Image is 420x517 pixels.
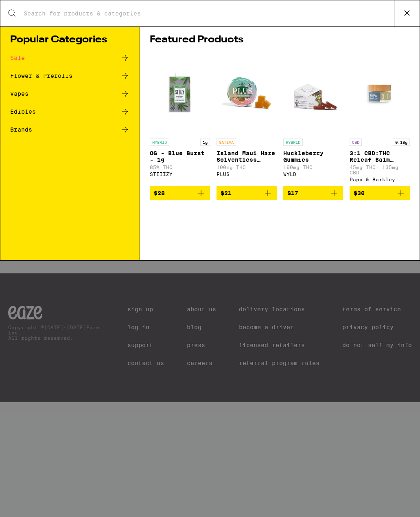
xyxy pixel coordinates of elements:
p: HYBRID [283,139,303,146]
a: Flower & Prerolls [10,71,130,81]
h1: Popular Categories [10,35,130,45]
p: 3:1 CBD:THC Releaf Balm (15ml) - 180mg [350,150,410,163]
p: Island Maui Haze Solventless Gummies [217,150,277,163]
span: $30 [354,190,365,196]
p: Huckleberry Gummies [283,150,343,163]
div: Sale [10,55,25,61]
a: Sale [10,53,130,63]
a: Open page for Huckleberry Gummies from WYLD [283,53,343,186]
p: CBD [350,139,362,146]
span: $17 [287,190,298,196]
p: 85% THC [150,165,210,170]
button: Add to bag [217,186,277,200]
div: Brands [10,127,32,132]
span: $28 [154,190,165,196]
span: Hi. Need any help? [5,6,59,12]
a: Vapes [10,89,130,99]
img: PLUS - Island Maui Haze Solventless Gummies [217,53,277,134]
img: Papa & Barkley - 3:1 CBD:THC Releaf Balm (15ml) - 180mg [350,53,410,134]
div: Vapes [10,91,28,97]
input: Search for products & categories [23,10,394,17]
a: Brands [10,125,130,134]
a: Open page for 3:1 CBD:THC Releaf Balm (15ml) - 180mg from Papa & Barkley [350,53,410,186]
button: Add to bag [283,186,343,200]
p: 100mg THC [283,165,343,170]
p: 1g [200,139,210,146]
a: Edibles [10,107,130,117]
div: PLUS [217,172,277,177]
p: 100mg THC [217,165,277,170]
img: WYLD - Huckleberry Gummies [283,53,343,134]
img: STIIIZY - OG - Blue Burst - 1g [150,53,210,134]
div: Edibles [10,109,36,114]
span: $21 [221,190,232,196]
p: 0.18g [393,139,410,146]
div: STIIIZY [150,172,210,177]
div: Papa & Barkley [350,177,410,182]
div: Flower & Prerolls [10,73,72,79]
h1: Featured Products [150,35,410,45]
a: Open page for Island Maui Haze Solventless Gummies from PLUS [217,53,277,186]
p: OG - Blue Burst - 1g [150,150,210,163]
p: 45mg THC: 135mg CBD [350,165,410,175]
button: Add to bag [150,186,210,200]
div: WYLD [283,172,343,177]
a: Open page for OG - Blue Burst - 1g from STIIIZY [150,53,210,186]
button: Add to bag [350,186,410,200]
p: HYBRID [150,139,169,146]
p: SATIVA [217,139,236,146]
